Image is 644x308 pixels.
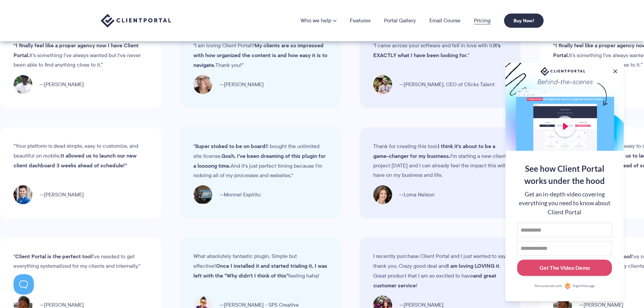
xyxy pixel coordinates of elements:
[193,41,327,69] strong: My clients are so impressed with how organized the content is and how easy it is to navigate.
[564,283,571,289] img: Personalized with RightMessage
[301,18,336,23] a: Who we help
[225,190,266,199] span: Monnel Espiritu
[19,141,153,170] blockquote: “Your platform is dead simple, easy to customize, and beautiful on mobile.
[219,80,264,89] span: [PERSON_NAME]
[15,252,92,260] strong: Client Portal is the perfect tool
[350,18,371,23] a: Features
[199,141,333,180] blockquote: " I bought the unlimited site license. And it's just perfect timing because I'm redoing all of my...
[384,18,416,23] a: Portal Gallery
[193,75,212,94] img: Tasha Hussey
[373,41,507,60] blockquote: "I came across your software and fell in love with it. "
[14,252,147,271] blockquote: " I've needed to get everything systematized for my clients and internally."
[517,283,612,289] a: Personalized withRightMessage
[405,190,440,199] span: Loma Nelson
[200,142,272,150] strong: Super stoked to be on board!
[14,274,34,294] iframe: Toggle Customer Support
[45,190,89,199] span: [PERSON_NAME]
[199,152,331,170] strong: Gosh, I've been dreaming of this plugin for a loooong time.
[193,262,327,280] strong: Once I installed it and started trialing it, I was left with the "Why didn't I think of this"
[193,41,327,70] blockquote: "I am loving Client Portal!! Thank you!"
[517,260,612,276] button: Get The Video Demo
[534,283,562,289] span: Personalized with
[504,14,544,28] a: Buy Now!
[199,185,218,204] img: Monnel Espiritu
[19,151,142,169] strong: It allowed us to launch our new client dashboard 3 weeks ahead of schedule!”
[40,80,84,89] span: [PERSON_NAME]
[399,80,495,89] span: [PERSON_NAME], CEO of Clicks Talent
[429,18,460,23] a: Email Course
[517,190,612,217] div: Get an in-depth video covering everything you need to know about Client Portal
[19,185,38,204] img: Richard Walsh
[373,252,507,290] blockquote: I recently purchase Client Portal and I just wanted to say thank you. Crazy good deal and . Great...
[14,41,139,59] strong: “I finally feel like a proper agency now I have Client Portal.
[447,262,499,270] strong: I am loving LOVING it
[517,163,612,187] div: See how Client Portal works under the hood
[379,185,398,204] img: Loma Nelson
[193,252,327,281] blockquote: What absolutely fantastic plugin. Simple but effective! feeling haha!
[14,75,32,94] img: Anthony Wallace
[540,264,590,272] div: Get The Video Demo
[373,75,392,94] img: AB Lieberman, CEO of Clicks Talent
[379,141,512,180] blockquote: Thank for creating this tool, I'm starting a new client project [DATE] and I can already feel the...
[474,18,491,23] a: Pricing
[14,41,147,70] blockquote: It’s something I’ve always wanted but I’ve never been able to find anything close to it.”
[573,283,595,289] span: RightMessage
